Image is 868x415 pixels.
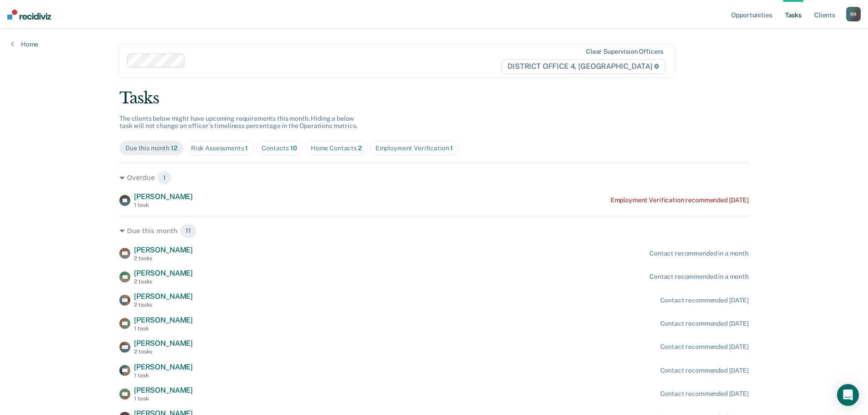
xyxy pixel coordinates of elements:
span: [PERSON_NAME] [134,363,193,371]
span: [PERSON_NAME] [134,192,193,201]
div: Contact recommended [DATE] [660,367,749,374]
span: 1 [450,144,453,152]
div: Due this month 11 [119,224,749,238]
div: 1 task [134,395,193,402]
div: Contact recommended in a month [649,250,749,257]
span: [PERSON_NAME] [134,386,193,395]
div: Contact recommended [DATE] [660,297,749,304]
div: Employment Verification [375,144,453,152]
div: Clear supervision officers [586,48,663,56]
div: Contact recommended [DATE] [660,343,749,351]
div: 1 task [134,202,193,208]
div: Contacts [262,144,297,152]
div: Contact recommended [DATE] [660,390,749,398]
div: 2 tasks [134,348,193,355]
div: Home Contacts [311,144,362,152]
div: R R [846,7,861,21]
div: 2 tasks [134,278,193,285]
span: The clients below might have upcoming requirements this month. Hiding a below task will not chang... [119,115,358,130]
div: Contact recommended [DATE] [660,320,749,328]
img: Recidiviz [7,10,51,20]
span: 2 [358,144,362,152]
div: Tasks [119,89,749,108]
span: [PERSON_NAME] [134,292,193,301]
div: Open Intercom Messenger [837,384,859,406]
div: 2 tasks [134,255,193,261]
div: 1 task [134,372,193,379]
div: 2 tasks [134,302,193,308]
span: [PERSON_NAME] [134,269,193,277]
span: 12 [171,144,177,152]
div: Overdue 1 [119,170,749,185]
div: Risk Assessments [191,144,248,152]
span: 1 [157,170,172,185]
span: [PERSON_NAME] [134,246,193,254]
span: DISTRICT OFFICE 4, [GEOGRAPHIC_DATA] [502,59,665,74]
span: 10 [290,144,297,152]
span: 1 [245,144,248,152]
span: [PERSON_NAME] [134,339,193,348]
div: Employment Verification recommended [DATE] [611,196,749,204]
div: Due this month [125,144,177,152]
div: Contact recommended in a month [649,273,749,281]
a: Home [11,40,38,48]
div: 1 task [134,325,193,332]
button: RR [846,7,861,21]
span: 11 [180,224,197,238]
span: [PERSON_NAME] [134,316,193,324]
